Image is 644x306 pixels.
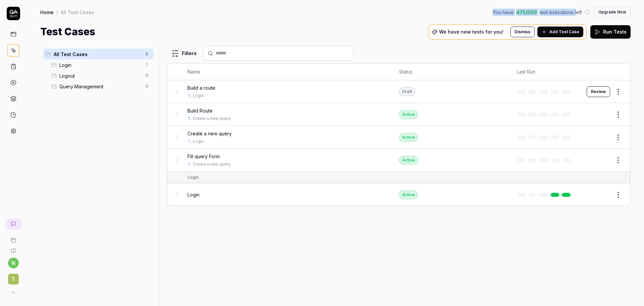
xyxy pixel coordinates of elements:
[3,243,24,254] a: Documentation
[56,9,58,15] div: /
[590,25,631,39] button: Run Tests
[143,61,151,69] span: 1
[193,116,231,122] a: Create a new query
[510,63,580,80] th: Last Run
[61,9,94,15] div: All Test Cases
[59,83,142,90] span: Query Management
[587,86,610,97] button: Review
[399,190,418,199] div: Active
[3,268,24,286] button: T
[193,93,204,99] a: Login
[8,274,19,285] span: T
[59,72,142,79] span: Logout
[493,9,514,16] span: You have
[59,61,142,69] span: Login
[439,30,503,34] p: We have new tests for you!
[167,149,630,172] tr: Fill query FormCreate a new queryActive
[8,258,19,268] button: n
[167,126,630,149] tr: Create a new queryLoginActive
[187,107,213,114] span: Build Route
[187,191,200,198] span: Login
[187,174,199,180] div: Login
[49,70,154,81] div: Drag to reorderLogout0
[516,9,537,16] span: 475 / 500
[3,232,24,243] a: Book a call with us
[54,51,142,58] span: All Test Cases
[187,153,220,160] span: Fill query Form
[510,27,535,37] button: Dismiss
[399,133,418,142] div: Active
[167,80,630,103] tr: Build a routeLoginDraftReview
[187,130,232,137] span: Create a new query
[167,183,630,206] tr: LoginActive
[594,7,631,17] button: Upgrade Now
[193,161,231,167] a: Create a new query
[49,81,154,92] div: Drag to reorderQuery Management0
[40,24,95,39] h1: Test Cases
[181,63,393,80] th: Name
[167,103,630,126] tr: Build RouteCreate a new queryActive
[193,138,204,144] a: Login
[143,72,151,80] span: 0
[167,47,201,60] button: Filters
[399,156,418,165] div: Active
[187,84,215,91] span: Build a route
[537,27,583,37] button: Add Test Case
[392,63,510,80] th: Status
[49,59,154,70] div: Drag to reorderLogin1
[549,29,579,35] span: Add Test Case
[5,219,21,229] a: New conversation
[399,110,418,119] div: Active
[399,87,415,96] div: Draft
[143,50,151,58] span: 5
[143,82,151,90] span: 0
[40,9,54,15] a: Home
[540,9,582,16] span: test executions left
